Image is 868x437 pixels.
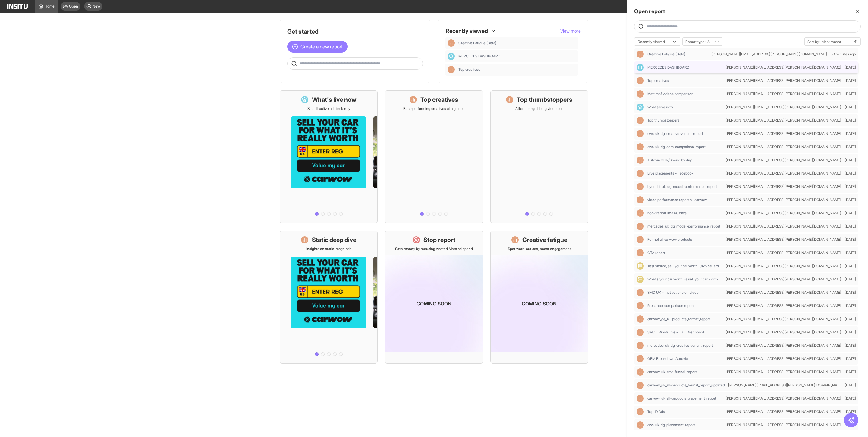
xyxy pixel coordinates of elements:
span: [PERSON_NAME][EMAIL_ADDRESS][PERSON_NAME][DOMAIN_NAME] [726,330,841,335]
div: Dashboard [637,104,644,111]
span: [DATE] [845,356,856,361]
span: Test variant, sell your car worth, 94% sellers [647,264,719,268]
span: cws_uk_dg_placement_report [647,423,723,427]
span: SMC - Whats live - FB - Dashboard [647,330,723,335]
span: [PERSON_NAME][EMAIL_ADDRESS][PERSON_NAME][DOMAIN_NAME] [726,78,841,83]
div: 16-Sep-2025 17:25 [845,237,856,242]
div: 21-Aug-2025 13:33 [845,396,856,401]
span: video performance report all carwow [647,197,707,202]
span: [PERSON_NAME][EMAIL_ADDRESS][PERSON_NAME][DOMAIN_NAME] [726,317,841,321]
span: hyundai_uk_dg_model-performance_report [647,184,723,189]
span: video performance report all carwow [647,197,723,202]
span: [DATE] [845,330,856,335]
span: Live placements - Facebook [647,171,723,176]
span: Top creatives [647,78,669,83]
span: CTA report [647,250,665,255]
span: [PERSON_NAME][EMAIL_ADDRESS][PERSON_NAME][DOMAIN_NAME] [712,52,827,57]
span: mercedes_uk_dg_creative-variant_report [647,343,723,348]
span: [DATE] [845,144,856,149]
span: [DATE] [845,277,856,282]
span: [DATE] [845,131,856,136]
span: OEM Breakdown Autovia [647,356,723,361]
div: Insights [637,342,644,349]
span: Presenter comparison report [647,303,723,308]
span: Top thumbstoppers [647,118,723,123]
div: 25-Sep-2025 15:39 [845,158,856,163]
div: Insights [637,421,644,429]
span: Report type: [685,39,706,44]
div: Insights [637,315,644,323]
span: What's live now [647,105,723,110]
span: Top thumbstoppers [647,118,679,123]
div: 16-Sep-2025 14:35 [845,290,856,295]
span: Matt mof videos comparison [647,91,723,96]
span: Autovia CPM/Spend by day [647,158,723,163]
span: carwow_uk_all-products_placement_report [647,396,723,401]
span: [DATE] [845,197,856,202]
span: carwow_de_all-products_format_report [647,317,710,321]
span: [DATE] [845,118,856,123]
span: MERCEDES DASHBOARD [647,65,723,70]
span: [PERSON_NAME][EMAIL_ADDRESS][PERSON_NAME][DOMAIN_NAME] [726,423,841,427]
span: [DATE] [845,317,856,321]
span: CTA report [647,250,723,255]
span: carwow_uk_all-products_format_report_updated [647,383,725,388]
span: Sort by: [807,39,820,44]
span: Presenter comparison report [647,303,694,308]
span: carwow_uk_all-products_format_report_updated [647,383,726,388]
span: [DATE] [845,211,856,215]
div: 22-Aug-2025 10:06 [845,383,856,388]
span: Autovia CPM/Spend by day [647,158,692,163]
span: [PERSON_NAME][EMAIL_ADDRESS][PERSON_NAME][DOMAIN_NAME] [726,158,841,163]
span: cws_uk_dg_oem-comparison_report [647,144,723,149]
span: [DATE] [845,303,856,308]
div: 25-Sep-2025 15:55 [845,131,856,136]
div: Insights [637,90,644,98]
div: Insights [637,143,644,150]
span: [DATE] [845,409,856,414]
span: SMC - Whats live - FB - Dashboard [647,330,704,335]
span: [DATE] [845,396,856,401]
span: OEM Breakdown Autovia [647,356,688,361]
span: What's your car worth vs sell your car worth [647,277,723,282]
span: [DATE] [845,171,856,176]
div: Insights [637,130,644,137]
span: [PERSON_NAME][EMAIL_ADDRESS][PERSON_NAME][DOMAIN_NAME] [726,409,841,414]
div: Insights [637,183,644,190]
div: 24-Sep-2025 14:52 [845,171,856,176]
span: [PERSON_NAME][EMAIL_ADDRESS][PERSON_NAME][DOMAIN_NAME] [726,277,841,282]
h3: Open report [634,7,665,16]
span: carwow_uk_smc_funnel_report [647,370,697,374]
div: Insights [637,236,644,243]
span: [PERSON_NAME][EMAIL_ADDRESS][PERSON_NAME][DOMAIN_NAME] [726,343,841,348]
span: [DATE] [845,250,856,255]
span: [DATE] [845,343,856,348]
span: [PERSON_NAME][EMAIL_ADDRESS][PERSON_NAME][DOMAIN_NAME] [726,356,841,361]
div: Insights [637,209,644,217]
div: Insights [637,408,644,415]
span: [PERSON_NAME][EMAIL_ADDRESS][PERSON_NAME][DOMAIN_NAME] [726,171,841,176]
span: Top creatives [647,78,723,83]
span: [PERSON_NAME][EMAIL_ADDRESS][PERSON_NAME][DOMAIN_NAME] [726,105,841,110]
span: Top 10 Ads [647,409,723,414]
span: [DATE] [845,65,856,70]
div: Insights [637,368,644,376]
span: [DATE] [845,91,856,96]
span: carwow_uk_all-products_placement_report [647,396,716,401]
div: Insights [637,289,644,296]
span: cws_uk_dg_placement_report [647,423,695,427]
div: Comparison [637,262,644,270]
span: MERCEDES DASHBOARD [647,65,689,70]
span: mercedes_uk_dg_creative-variant_report [647,343,713,348]
div: Insights [637,117,644,124]
span: cws_uk_dg_creative-variant_report [647,131,703,136]
span: [DATE] [845,78,856,83]
div: 09-Oct-2025 15:04 [845,65,856,70]
div: Insights [637,77,644,84]
span: cws_uk_dg_creative-variant_report [647,131,723,136]
span: [PERSON_NAME][EMAIL_ADDRESS][PERSON_NAME][DOMAIN_NAME] [726,396,841,401]
div: 15-Sep-2025 14:33 [845,343,856,348]
span: [PERSON_NAME][EMAIL_ADDRESS][PERSON_NAME][DOMAIN_NAME] [726,264,841,268]
span: carwow_de_all-products_format_report [647,317,723,321]
div: Insights [637,196,644,203]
